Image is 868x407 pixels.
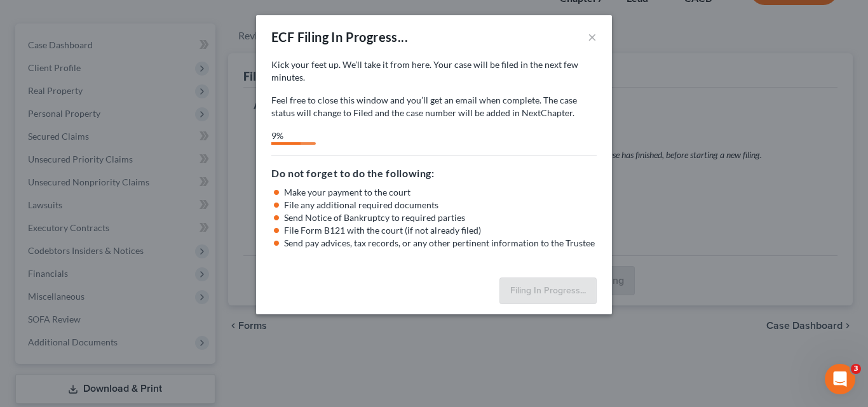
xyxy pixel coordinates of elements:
li: Send Notice of Bankruptcy to required parties [284,211,597,224]
div: ECF Filing In Progress... [271,28,408,46]
li: File any additional required documents [284,199,597,211]
li: File Form B121 with the court (if not already filed) [284,224,597,237]
iframe: Intercom live chat [825,364,855,394]
li: Send pay advices, tax records, or any other pertinent information to the Trustee [284,237,597,250]
p: Feel free to close this window and you’ll get an email when complete. The case status will change... [271,94,597,119]
button: × [588,29,597,44]
p: Kick your feet up. We’ll take it from here. Your case will be filed in the next few minutes. [271,58,597,84]
div: 9% [271,130,301,142]
span: 3 [851,364,861,374]
button: Filing In Progress... [499,277,597,304]
h5: Do not forget to do the following: [271,166,597,181]
li: Make your payment to the court [284,186,597,199]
